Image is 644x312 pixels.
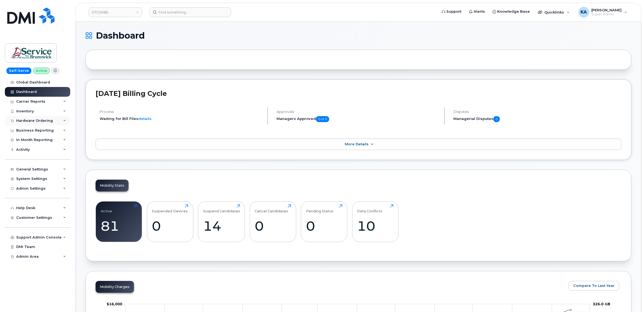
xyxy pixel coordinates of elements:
[493,116,500,122] span: 0
[203,204,240,239] a: Suspend Candidates14
[277,116,440,122] h5: Managers Approved
[100,116,263,121] li: Waiting for Bill Files
[107,302,122,306] g: $0
[107,302,122,306] tspan: $16,000
[203,218,240,234] div: 14
[345,142,369,146] span: More Details
[152,204,188,239] a: Suspended Devices0
[357,204,393,239] a: Data Conflicts10
[255,218,291,234] div: 0
[138,116,151,121] a: details
[96,89,621,98] h2: [DATE] Billing Cycle
[306,204,342,239] a: Pending Status0
[100,110,263,114] h4: Process
[573,283,615,288] span: Compare To Last Year
[316,116,329,122] span: 0 of 0
[152,218,188,234] div: 0
[306,218,342,234] div: 0
[569,281,619,291] button: Compare To Last Year
[453,110,621,114] h4: Disputes
[357,218,393,234] div: 10
[255,204,291,239] a: Cancel Candidates0
[101,204,112,213] div: Active
[152,204,188,213] div: Suspended Devices
[101,204,137,239] a: Active81
[453,116,621,122] h5: Managerial Disputes
[101,218,137,234] div: 81
[255,204,288,213] div: Cancel Candidates
[357,204,382,213] div: Data Conflicts
[306,204,333,213] div: Pending Status
[593,302,610,306] tspan: 326.0 GB
[203,204,240,213] div: Suspend Candidates
[277,110,440,114] h4: Approvals
[96,32,145,40] span: Dashboard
